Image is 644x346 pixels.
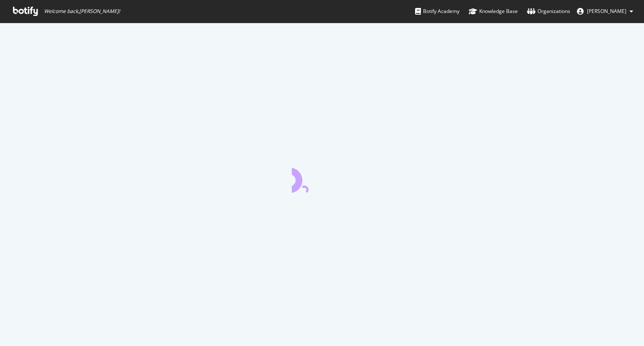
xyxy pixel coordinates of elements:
[469,7,518,15] div: Knowledge Base
[415,7,460,15] div: Botify Academy
[570,5,640,18] button: [PERSON_NAME]
[527,7,570,15] div: Organizations
[44,8,120,15] span: Welcome back, [PERSON_NAME] !
[587,8,626,15] span: Brandon Shallenberger
[292,163,352,193] div: animation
